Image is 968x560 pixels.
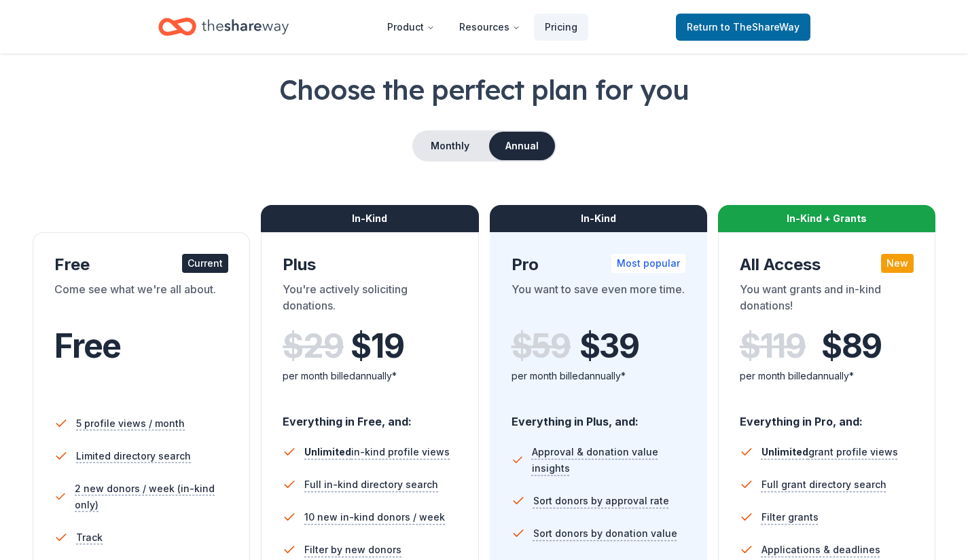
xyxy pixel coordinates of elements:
span: $ 39 [579,327,639,365]
div: You're actively soliciting donations. [283,281,456,319]
div: Everything in Plus, and: [512,402,685,430]
span: Free [54,326,121,366]
div: per month billed annually* [512,368,685,384]
span: in-kind profile views [304,446,450,458]
a: Returnto TheShareWay [676,14,810,41]
span: Sort donors by donation value [533,525,677,542]
span: Full grant directory search [761,477,886,493]
div: In-Kind + Grants [718,205,935,232]
button: Annual [489,132,555,160]
div: Everything in Pro, and: [740,402,914,430]
button: Monthly [414,132,486,160]
span: grant profile views [761,446,898,458]
span: Unlimited [304,446,351,458]
span: Approval & donation value insights [532,444,685,477]
div: Pro [512,254,685,276]
a: Pricing [534,14,588,41]
span: $ 19 [351,327,404,365]
div: New [881,254,914,273]
div: All Access [740,254,914,276]
h1: Choose the perfect plan for you [33,71,935,109]
a: Home [158,11,289,43]
div: In-Kind [490,205,707,232]
button: Product [376,14,446,41]
div: Free [54,254,228,276]
span: 10 new in-kind donors / week [304,509,445,525]
span: 5 profile views / month [76,415,185,432]
button: Resources [448,14,531,41]
span: Track [76,529,103,546]
div: Plus [283,254,456,276]
span: Unlimited [761,446,808,458]
div: per month billed annually* [283,368,456,384]
div: Most popular [611,254,685,273]
span: Limited directory search [76,448,191,464]
div: In-Kind [261,205,478,232]
nav: Main [376,11,588,43]
div: Everything in Free, and: [283,402,456,430]
span: Applications & deadlines [761,542,880,558]
span: Full in-kind directory search [304,477,438,493]
div: Current [182,254,228,273]
span: Filter by new donors [304,542,401,558]
span: $ 89 [821,327,882,365]
span: Return [687,19,800,35]
div: Come see what we're all about. [54,281,228,319]
div: You want grants and in-kind donations! [740,281,914,319]
span: 2 new donors / week (in-kind only) [75,481,228,513]
span: to TheShareWay [721,21,800,33]
div: You want to save even more time. [512,281,685,319]
div: per month billed annually* [740,368,914,384]
span: Filter grants [761,509,819,525]
span: Sort donors by approval rate [533,493,669,509]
